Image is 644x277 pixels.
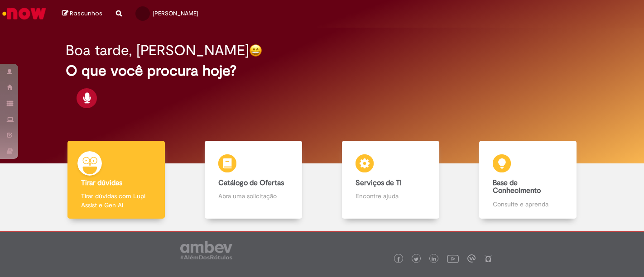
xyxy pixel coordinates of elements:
img: logo_footer_facebook.png [396,257,401,262]
img: ServiceNow [1,5,48,23]
img: logo_footer_linkedin.png [432,257,436,262]
b: Catálogo de Ofertas [218,178,284,187]
img: logo_footer_twitter.png [414,257,418,262]
img: logo_footer_workplace.png [467,254,476,263]
a: Serviços de TI Encontre ajuda [322,141,459,219]
b: Serviços de TI [356,178,402,187]
img: happy-face.png [249,44,262,57]
h2: Boa tarde, [PERSON_NAME] [66,43,249,58]
img: logo_footer_naosei.png [484,254,492,263]
p: Encontre ajuda [356,191,425,201]
a: Catálogo de Ofertas Abra uma solicitação [185,141,322,219]
img: logo_footer_youtube.png [447,253,459,264]
p: Tirar dúvidas com Lupi Assist e Gen Ai [81,191,151,210]
h2: O que você procura hoje? [66,63,578,79]
b: Base de Conhecimento [493,178,541,196]
span: Rascunhos [70,9,102,18]
p: Abra uma solicitação [218,191,288,201]
a: Rascunhos [62,10,102,18]
b: Tirar dúvidas [81,178,122,187]
img: logo_footer_ambev_rotulo_gray.png [180,241,232,259]
a: Tirar dúvidas Tirar dúvidas com Lupi Assist e Gen Ai [48,141,185,219]
p: Consulte e aprenda [493,200,562,209]
a: Base de Conhecimento Consulte e aprenda [459,141,596,219]
span: [PERSON_NAME] [153,10,198,17]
